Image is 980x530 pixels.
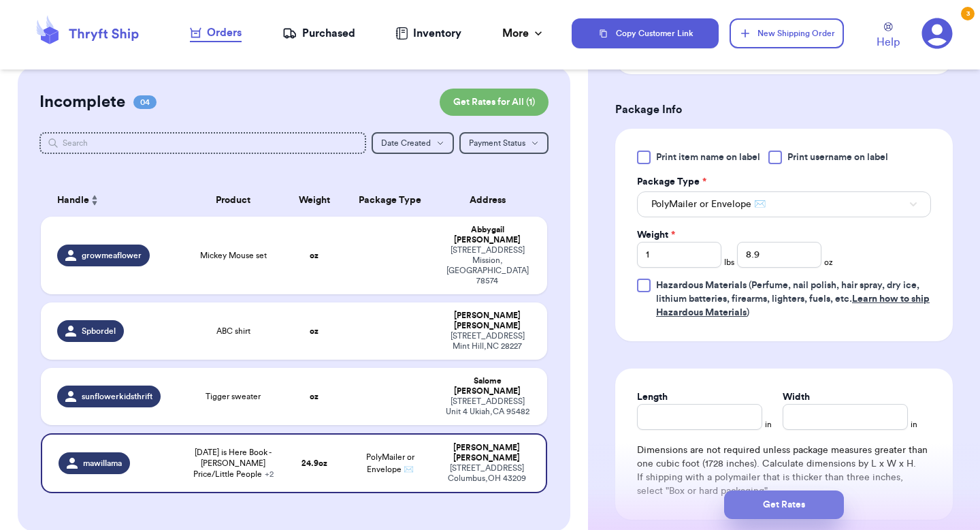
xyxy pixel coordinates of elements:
button: Date Created [372,132,454,154]
a: Inventory [395,25,461,42]
a: Purchased [282,25,355,42]
div: More [502,25,545,42]
strong: 24.9 oz [301,459,327,467]
span: Help [877,34,900,50]
span: lbs [724,257,734,268]
th: Address [436,184,547,217]
strong: oz [310,327,318,335]
div: [PERSON_NAME] [PERSON_NAME] [444,311,531,331]
input: Search [39,132,366,154]
span: Spbordel [82,326,116,337]
label: Width [783,390,810,404]
div: 3 [961,7,975,20]
span: Mickey Mouse set [200,250,267,261]
span: Hazardous Materials [656,281,747,290]
h3: Package Info [615,102,953,118]
label: Package Type [637,175,706,189]
h2: Incomplete [39,91,125,113]
div: Dimensions are not required unless package measures greater than one cubic foot (1728 inches). Ca... [637,443,931,498]
span: in [765,419,772,430]
a: 3 [921,18,953,49]
span: in [911,419,917,430]
button: New Shipping Order [730,18,844,48]
th: Product [182,184,284,217]
div: [STREET_ADDRESS] Unit 4 Ukiah , CA 95482 [444,396,531,417]
span: [DATE] is Here Book - [PERSON_NAME] Price/Little People [191,447,276,480]
strong: oz [310,392,318,401]
label: Weight [637,228,675,242]
span: Print item name on label [656,151,760,164]
span: 04 [133,95,157,109]
a: Orders [190,25,242,42]
span: ABC shirt [216,326,250,337]
button: Payment Status [459,132,549,154]
div: Salome [PERSON_NAME] [444,376,531,396]
span: Payment Status [469,139,525,147]
label: Length [637,390,668,404]
th: Package Type [344,184,436,217]
strong: oz [310,251,318,260]
span: Tigger sweater [206,391,261,402]
span: PolyMailer or Envelope ✉️ [366,453,414,473]
div: [STREET_ADDRESS] Mint Hill , NC 28227 [444,331,531,352]
span: PolyMailer or Envelope ✉️ [651,198,766,211]
button: Sort ascending [89,192,100,208]
span: Handle [57,193,89,208]
span: Print username on label [787,151,888,164]
div: [STREET_ADDRESS] Columbus , OH 43209 [444,463,529,484]
p: If shipping with a polymailer that is thicker than three inches, select "Box or hard packaging". [637,471,931,498]
a: Help [877,22,900,50]
span: mawillama [83,458,122,469]
span: growmeaflower [82,250,142,261]
div: Abbygail [PERSON_NAME] [444,225,531,245]
div: Orders [190,25,242,41]
button: Get Rates [724,490,844,519]
th: Weight [284,184,344,217]
span: oz [824,257,833,268]
button: PolyMailer or Envelope ✉️ [637,191,931,217]
span: + 2 [265,470,274,478]
span: sunflowerkidsthrift [82,391,152,402]
button: Copy Customer Link [572,18,719,48]
span: (Perfume, nail polish, hair spray, dry ice, lithium batteries, firearms, lighters, fuels, etc. ) [656,281,930,317]
span: Date Created [381,139,431,147]
div: [STREET_ADDRESS] Mission , [GEOGRAPHIC_DATA] 78574 [444,245,531,286]
button: Get Rates for All (1) [440,89,549,116]
div: [PERSON_NAME] [PERSON_NAME] [444,443,529,463]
